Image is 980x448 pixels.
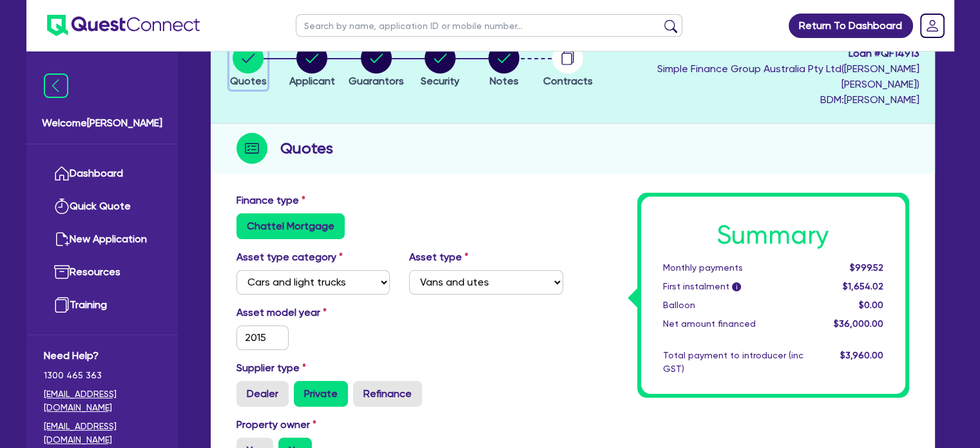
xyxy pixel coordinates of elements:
img: resources [54,264,70,280]
span: Guarantors [349,75,404,87]
img: step-icon [236,133,267,164]
img: training [54,297,70,313]
span: 1300 465 363 [44,369,160,382]
button: Quotes [229,42,267,90]
img: new-application [54,231,70,247]
span: BDM: [PERSON_NAME] [603,92,919,108]
span: $0.00 [858,300,883,310]
img: quest-connect-logo-blue [47,15,200,36]
span: $999.52 [849,262,883,273]
button: Security [420,42,460,90]
label: Private [294,381,348,407]
span: $3,960.00 [840,350,883,360]
label: Asset type [409,249,468,265]
a: Dropdown toggle [916,9,949,43]
a: [EMAIL_ADDRESS][DOMAIN_NAME] [44,420,160,447]
span: Need Help? [44,348,160,364]
span: Contracts [543,75,593,87]
span: Applicant [289,75,335,87]
button: Notes [488,42,520,90]
label: Dealer [236,381,289,407]
span: Notes [490,75,519,87]
span: Quotes [230,75,267,87]
a: New Application [44,223,160,256]
label: Property owner [236,417,316,433]
div: Total payment to introducer (inc GST) [653,349,813,376]
button: Applicant [289,42,336,90]
h1: Summary [663,220,883,251]
label: Finance type [236,193,305,208]
span: Simple Finance Group Australia Pty Ltd ( [PERSON_NAME] [PERSON_NAME] ) [657,63,919,90]
a: [EMAIL_ADDRESS][DOMAIN_NAME] [44,387,160,414]
h2: Quotes [280,137,333,160]
label: Asset model year [227,305,400,320]
a: Resources [44,256,160,289]
img: icon-menu-close [44,73,68,98]
a: Return To Dashboard [789,14,913,38]
span: Welcome [PERSON_NAME] [42,115,162,131]
label: Asset type category [236,249,343,265]
div: Balloon [653,298,813,312]
button: Contracts [543,42,593,90]
button: Guarantors [348,42,405,90]
a: Training [44,289,160,322]
label: Refinance [353,381,422,407]
div: Net amount financed [653,317,813,331]
span: $1,654.02 [842,281,883,291]
span: Security [421,75,459,87]
span: i [732,282,741,291]
label: Chattel Mortgage [236,213,345,239]
img: quick-quote [54,199,70,214]
span: Loan # QF14913 [603,46,919,61]
a: Quick Quote [44,190,160,223]
a: Dashboard [44,157,160,190]
span: $36,000.00 [833,318,883,329]
label: Supplier type [236,360,306,376]
input: Search by name, application ID or mobile number... [296,14,682,37]
div: Monthly payments [653,261,813,275]
div: First instalment [653,280,813,293]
